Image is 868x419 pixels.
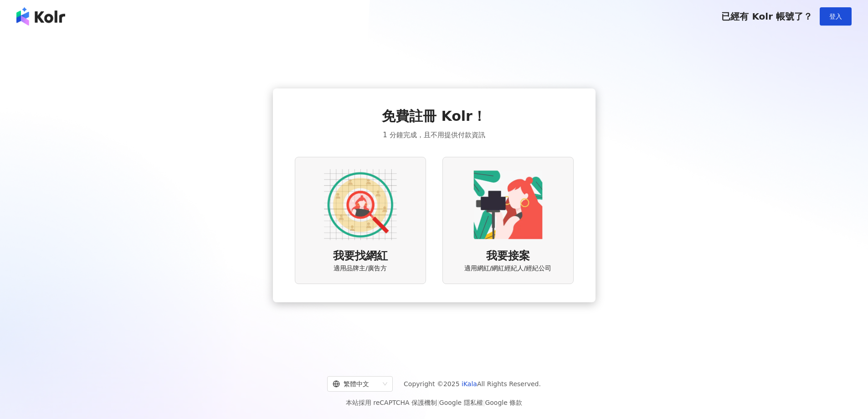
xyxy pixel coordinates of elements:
[437,399,439,406] span: |
[439,399,483,406] a: Google 隱私權
[483,399,485,406] span: |
[333,377,379,391] div: 繁體中文
[382,107,486,126] span: 免費註冊 Kolr！
[486,248,530,264] span: 我要接案
[333,248,388,264] span: 我要找網紅
[820,7,852,26] button: 登入
[16,7,65,26] img: logo
[324,168,397,241] img: AD identity option
[383,129,485,140] span: 1 分鐘完成，且不用提供付款資訊
[472,168,544,241] img: KOL identity option
[485,399,522,406] a: Google 條款
[721,11,812,22] span: 已經有 Kolr 帳號了？
[346,397,522,408] span: 本站採用 reCAPTCHA 保護機制
[464,264,551,273] span: 適用網紅/網紅經紀人/經紀公司
[404,378,541,389] span: Copyright © 2025 All Rights Reserved.
[462,380,477,388] a: iKala
[334,264,387,273] span: 適用品牌主/廣告方
[829,13,842,20] span: 登入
